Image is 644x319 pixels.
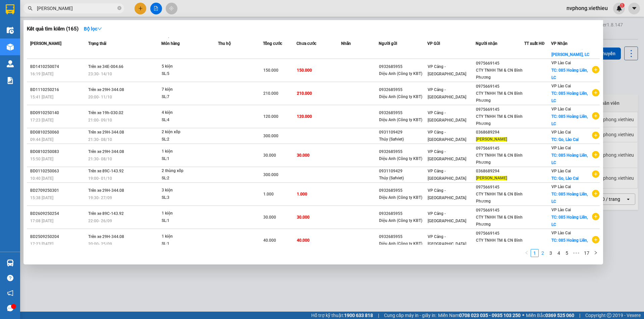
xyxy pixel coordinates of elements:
div: 0368689294 [476,129,524,136]
div: 1 kiện [162,148,212,155]
span: 17:17 [DATE] [30,45,53,50]
span: VP Cảng - [GEOGRAPHIC_DATA] [428,110,466,123]
span: 120.000 [297,114,312,119]
span: VP Cảng - [GEOGRAPHIC_DATA] [428,64,466,76]
span: plus-circle [592,213,599,220]
span: TT xuất HĐ [524,41,545,46]
div: 0975669145 [476,60,524,67]
div: 0932685955 [379,63,427,70]
span: VP Cảng - [GEOGRAPHIC_DATA] [428,130,466,142]
span: 15:50 [DATE] [30,157,53,161]
span: Trên xe 29H-344.08 [88,234,124,239]
span: question-circle [7,275,13,281]
span: Người gửi [379,41,397,46]
span: VP Lào Cai [551,169,571,173]
span: 21:30 - 08/10 [88,137,112,142]
span: 19:30 - 27/09 [88,195,112,200]
div: 0975669145 [476,83,524,90]
div: 0975669145 [476,207,524,214]
div: SL: 1 [162,155,212,163]
span: 120.000 [263,114,278,119]
span: 150.000 [263,68,278,73]
span: 40.000 [297,238,310,243]
span: TC: Go, Lào Cai [551,176,579,181]
div: SL: 7 [162,93,212,101]
div: Diệu Anh (Công ty KBT) [379,116,427,124]
div: 0932685955 [379,86,427,93]
span: VP Cảng - [GEOGRAPHIC_DATA] [428,87,466,99]
a: 17 [582,249,591,257]
div: 5 kiện [162,63,212,70]
li: 4 [555,249,563,257]
span: plus-circle [592,190,599,197]
div: Diệu Anh (Công ty KBT) [379,93,427,100]
div: Diệu Anh (Công ty KBT) [379,155,427,162]
span: TC: 085 Hoàng Liên, LC [551,114,588,126]
div: CTY TNHH TM & CN Bình Phương [476,191,524,205]
span: 19:00 - 01/10 [88,176,112,181]
div: SL: 5 [162,70,212,78]
span: 1.000 [263,192,274,196]
span: ••• [571,249,582,257]
li: Previous Page [523,249,531,257]
div: SL: 2 [162,136,212,143]
div: 0368689294 [476,168,524,175]
div: 0932685955 [379,210,427,217]
span: 15:38 [DATE] [30,195,53,200]
div: 4 kiện [162,109,212,116]
span: 15:41 [DATE] [30,95,53,99]
span: VP Cảng - [GEOGRAPHIC_DATA] [428,211,466,223]
div: Diệu Anh (Công ty KBT) [379,194,427,201]
span: close-circle [117,6,121,10]
span: plus-circle [592,151,599,158]
span: Món hàng [161,41,180,46]
span: close-circle [117,5,121,12]
div: 0932685955 [379,233,427,240]
span: notification [7,290,13,296]
span: Trạng thái [88,41,106,46]
span: 17:23 [DATE] [30,242,53,246]
span: plus-circle [592,112,599,119]
span: VP Lào Cai [551,130,571,135]
div: 0932685955 [379,148,427,155]
span: 30.000 [263,215,276,220]
img: warehouse-icon [7,259,14,266]
li: 3 [547,249,555,257]
div: SL: 1 [162,217,212,225]
div: CTY TNHH TM & CN Bình Phương [476,113,524,127]
span: 10:40 [DATE] [30,176,53,181]
span: down [97,26,102,31]
div: 0932685955 [379,187,427,194]
div: BD1410250074 [30,63,86,70]
span: 21:30 - 08/10 [88,157,112,161]
span: TC: Go, Lào Cai [551,137,579,142]
span: 23:30 - 14/10 [88,72,112,76]
div: 0975669145 [476,145,524,152]
span: TC: 085 Hoàng Liên, LC [551,192,588,204]
span: VP Cảng - [GEOGRAPHIC_DATA] [428,234,466,246]
span: TC: 085 Hoàng Liên, LC [551,238,588,250]
span: VP Cảng - [GEOGRAPHIC_DATA] [428,169,466,181]
div: 1 kiện [162,210,212,217]
div: BD1110250216 [30,86,86,93]
span: VP Lào Cai [551,84,571,88]
span: message [7,305,13,311]
span: 20:00 - 25/09 [88,242,112,246]
div: 3 kiện [162,187,212,194]
span: 40.000 [263,238,276,243]
span: left [525,251,529,255]
div: 0975669145 [476,106,524,113]
span: VP Cảng - [GEOGRAPHIC_DATA] [428,149,466,161]
span: 210.000 [263,91,278,96]
div: BD0910250140 [30,109,86,116]
span: VP Lào Cai [551,208,571,212]
li: 2 [539,249,547,257]
div: 0931109429 [379,129,427,136]
div: SL: 4 [162,116,212,124]
span: VP Lào Cai [551,107,571,111]
div: CTY TNHH TM & CN Bình Phương [476,67,524,81]
span: VP Lào Cai [551,146,571,150]
span: VP Lào Cai [551,184,571,189]
div: 0975669145 [476,230,524,237]
span: 17:23 [DATE] [30,118,53,123]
